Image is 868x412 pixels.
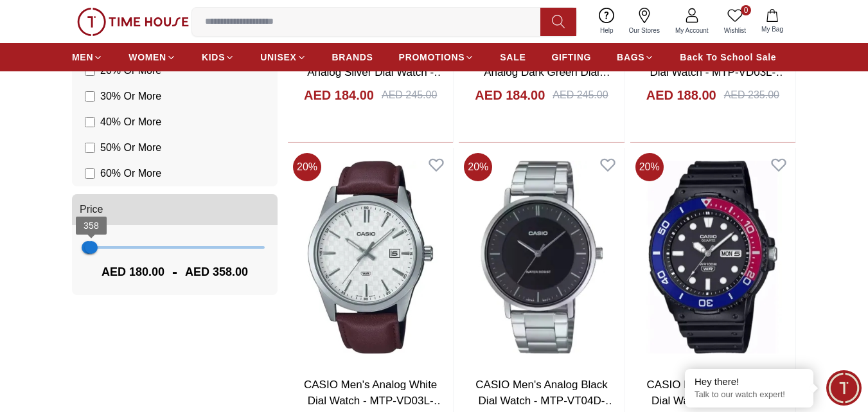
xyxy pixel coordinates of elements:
input: 40% Or More [85,117,95,127]
div: AED 245.00 [553,87,608,103]
span: GIFTING [551,51,591,64]
span: Price [80,202,103,217]
span: My Bag [756,24,788,34]
a: CASIO Men's Analog Black Dial Watch - MTP-VD03L-1AUDF [647,50,787,95]
input: 50% Or More [85,143,95,153]
a: MEN [72,46,103,69]
div: AED 245.00 [382,87,437,103]
a: GIFTING [551,46,591,69]
span: 30 % Or More [100,89,161,104]
span: Back To School Sale [680,51,776,64]
a: WOMEN [128,46,176,69]
a: Back To School Sale [680,46,776,69]
a: [PERSON_NAME] Men Analog Dark Green Dial Watch - LC07997.370 [484,50,610,95]
span: SALE [500,51,526,64]
div: AED 235.00 [724,87,779,103]
img: CASIO Men's Analog Black Dial Watch - MRW-230H-1E2VDF [630,148,795,366]
span: UNISEX [260,51,296,64]
span: 358 [84,220,99,231]
span: 50 % Or More [100,140,161,156]
p: Talk to our watch expert! [695,390,804,400]
span: MEN [72,51,93,64]
a: UNISEX [260,46,306,69]
span: KIDS [202,51,225,64]
a: PROMOTIONS [399,46,475,69]
a: Our Stores [621,5,668,38]
span: 20 % [464,153,492,181]
a: KIDS [202,46,235,69]
span: Our Stores [624,26,665,35]
span: 40 % Or More [100,114,161,130]
a: Help [592,5,621,38]
h4: AED 184.00 [475,86,545,104]
img: CASIO Men's Analog Black Dial Watch - MTP-VT04D-1EDF [459,148,624,366]
span: PROMOTIONS [399,51,465,64]
span: 60 % Or More [100,166,161,181]
span: My Account [670,26,714,35]
span: 20 % [635,153,664,181]
div: Chat Widget [826,370,862,406]
span: 20 % [293,153,321,181]
a: [PERSON_NAME] Men Analog Silver Dial Watch - LC07997.050 [307,50,445,95]
span: AED 358.00 [185,263,248,281]
span: Wishlist [719,26,751,35]
span: BAGS [617,51,644,64]
div: Hey there! [695,375,804,388]
span: - [164,262,185,282]
img: CASIO Men's Analog White Dial Watch - MTP-VD03L-5AUDF [288,148,453,366]
span: 0 [741,5,751,15]
span: Help [595,26,619,35]
a: 0Wishlist [716,5,754,38]
input: 30% Or More [85,91,95,102]
h4: AED 188.00 [646,86,716,104]
span: WOMEN [128,51,166,64]
span: AED 180.00 [102,263,164,281]
img: ... [77,8,189,36]
span: BRANDS [332,51,373,64]
h4: AED 184.00 [304,86,374,104]
button: Price [72,194,278,225]
input: 60% Or More [85,168,95,179]
a: BRANDS [332,46,373,69]
button: My Bag [754,6,791,37]
a: SALE [500,46,526,69]
a: BAGS [617,46,654,69]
